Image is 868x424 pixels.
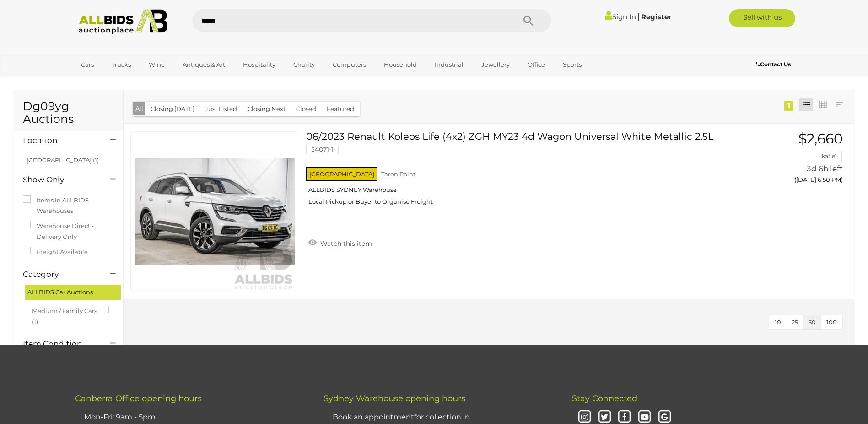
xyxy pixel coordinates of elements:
[826,318,837,326] span: 100
[637,11,640,21] span: |
[506,9,551,32] button: Search
[23,195,114,217] label: Items in ALLBIDS Warehouses
[756,61,791,68] b: Contact Us
[784,101,793,111] div: 1
[809,318,816,326] span: 50
[27,156,99,164] a: [GEOGRAPHIC_DATA] (1)
[306,236,374,249] a: Watch this item
[803,315,821,329] button: 50
[821,315,842,329] button: 100
[23,270,97,279] h4: Category
[135,132,295,291] img: 54071-1b_ex.jpg
[23,100,114,125] h1: Dg09yg Auctions
[756,59,793,69] a: Contact Us
[786,315,803,329] button: 25
[739,131,845,188] a: $2,660 katie1 3d 6h left ([DATE] 6:50 PM)
[23,247,88,257] label: Freight Available
[143,57,171,72] a: Wine
[729,9,795,27] a: Sell with us
[318,239,372,248] span: Watch this item
[133,102,146,115] button: All
[327,57,372,72] a: Computers
[378,57,423,72] a: Household
[177,57,231,72] a: Antiques & Art
[641,12,671,21] a: Register
[475,57,516,72] a: Jewellery
[321,102,360,116] button: Featured
[74,9,173,34] img: Allbids.com.au
[75,393,202,403] span: Canberra Office opening hours
[792,318,798,326] span: 25
[769,315,787,329] button: 10
[291,102,322,116] button: Closed
[237,57,281,72] a: Hospitality
[313,131,726,212] a: 06/2023 Renault Koleos Life (4x2) ZGH MY23 4d Wagon Universal White Metallic 2.5L 54071-1 [GEOGRA...
[323,393,465,403] span: Sydney Warehouse opening hours
[557,57,588,72] a: Sports
[23,339,97,348] h4: Item Condition
[75,57,100,72] a: Cars
[106,57,137,72] a: Trucks
[333,413,414,421] u: Book an appointment
[25,285,121,300] div: ALLBIDS Car Auctions
[572,393,637,403] span: Stay Connected
[605,12,636,21] a: Sign In
[798,130,843,147] span: $2,660
[23,175,97,184] h4: Show Only
[23,221,114,242] label: Warehouse Direct - Delivery Only
[287,57,321,72] a: Charity
[429,57,469,72] a: Industrial
[522,57,551,72] a: Office
[242,102,291,116] button: Closing Next
[199,102,243,116] button: Just Listed
[23,136,97,145] h4: Location
[32,303,101,327] span: Medium / Family Cars (1)
[775,318,781,326] span: 10
[145,102,200,116] button: Closing [DATE]
[75,72,152,87] a: [GEOGRAPHIC_DATA]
